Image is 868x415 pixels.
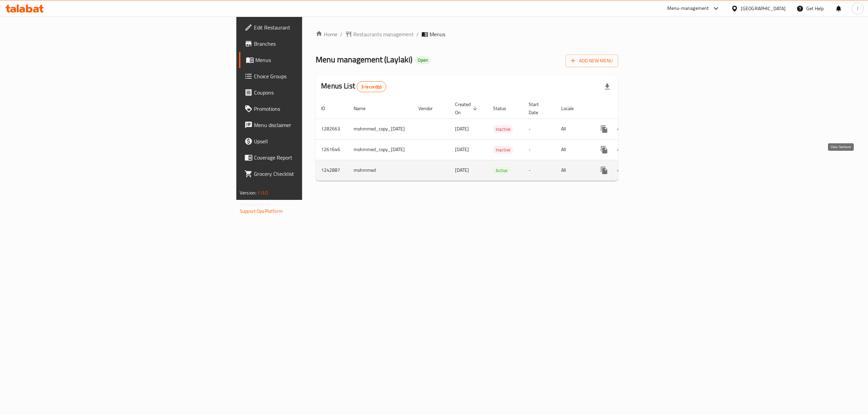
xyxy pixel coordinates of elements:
div: Export file [599,79,615,95]
button: Add New Menu [566,55,618,67]
span: Vendor [418,104,441,112]
span: Menus [255,56,376,64]
a: Menus [239,52,381,68]
span: 3 record(s) [357,84,386,90]
span: Menu disclaimer [254,121,376,129]
td: - [523,119,556,139]
span: [DATE] [455,166,469,174]
div: [GEOGRAPHIC_DATA] [741,5,786,12]
td: - [523,160,556,181]
button: more [596,142,612,158]
span: Inactive [493,125,513,133]
span: l [857,5,858,12]
a: Promotions [239,101,381,117]
button: Change Status [612,142,629,158]
span: Locale [561,104,583,112]
td: All [556,160,591,181]
td: All [556,139,591,160]
span: Coverage Report [254,153,376,162]
button: Change Status [612,162,629,179]
span: Status [493,104,515,112]
span: Version: [240,188,256,197]
li: / [416,30,419,38]
div: Menu-management [667,4,709,13]
div: Open [415,56,431,64]
a: Grocery Checklist [239,166,381,182]
span: Upsell [254,137,376,145]
span: Open [415,57,431,63]
span: [DATE] [455,124,469,133]
span: Name [354,104,374,112]
span: Menus [430,30,445,38]
table: enhanced table [316,98,667,181]
span: Get support on: [240,200,271,209]
button: more [596,162,612,179]
a: Support.OpsPlatform [240,207,283,215]
span: Add New Menu [571,57,613,65]
th: Actions [591,98,667,119]
span: Branches [254,40,376,48]
a: Coverage Report [239,149,381,166]
h2: Menus List [321,81,386,92]
span: Edit Restaurant [254,23,376,32]
a: Upsell [239,133,381,149]
span: Promotions [254,105,376,113]
span: Inactive [493,146,513,154]
a: Menu disclaimer [239,117,381,133]
span: Coupons [254,88,376,97]
a: Edit Restaurant [239,19,381,36]
a: Branches [239,36,381,52]
span: Created On [455,100,479,117]
td: - [523,139,556,160]
button: more [596,121,612,137]
span: Grocery Checklist [254,170,376,178]
a: Coupons [239,84,381,101]
td: All [556,119,591,139]
span: ID [321,104,334,112]
span: Active [493,167,510,174]
span: [DATE] [455,145,469,154]
nav: breadcrumb [316,30,618,38]
button: Change Status [612,121,629,137]
div: Inactive [493,146,513,154]
span: Choice Groups [254,72,376,80]
span: 1.0.0 [257,188,268,197]
a: Choice Groups [239,68,381,84]
div: Total records count [357,81,386,92]
span: Start Date [529,100,548,117]
span: Restaurants management [353,30,414,38]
